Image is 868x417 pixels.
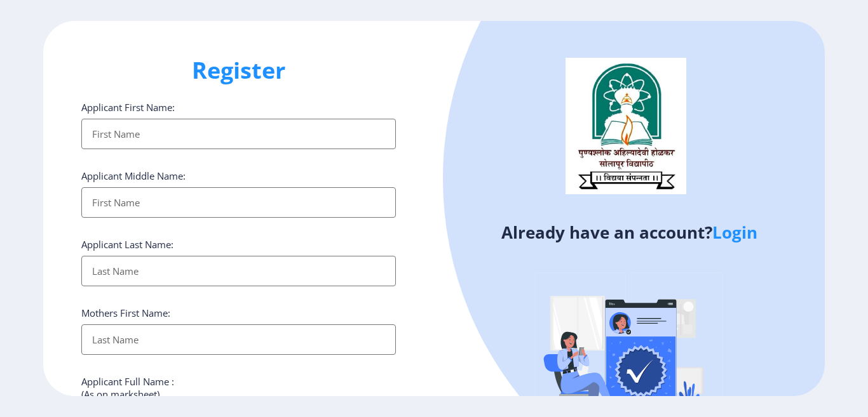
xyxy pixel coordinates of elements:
input: Last Name [81,324,396,355]
label: Applicant Last Name: [81,238,173,251]
label: Applicant First Name: [81,101,175,114]
label: Mothers First Name: [81,307,170,319]
label: Applicant Middle Name: [81,169,186,182]
h1: Register [81,55,396,86]
a: Login [712,221,757,244]
img: logo [566,58,686,194]
input: First Name [81,187,396,218]
input: First Name [81,119,396,149]
label: Applicant Full Name : (As on marksheet) [81,375,174,400]
h4: Already have an account? [444,222,815,242]
input: Last Name [81,256,396,286]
